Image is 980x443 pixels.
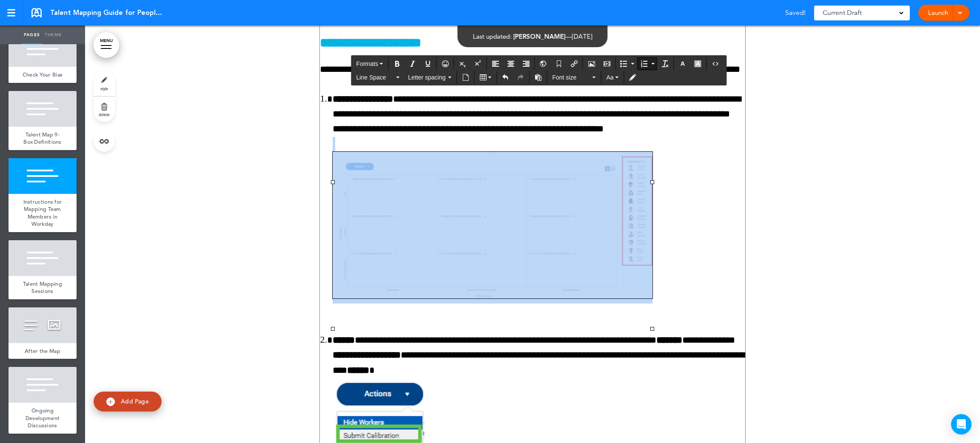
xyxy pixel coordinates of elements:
[531,71,545,84] div: Paste as text
[50,8,165,17] span: Talent Mapping Guide for People Leaders
[408,73,447,82] span: Letter spacing
[421,57,435,70] div: Underline
[456,57,470,70] div: Subscript
[333,152,652,298] img: 1756152490498-TalentMappingBigScreen.png
[567,57,581,70] div: Insert/edit airmason link
[658,57,672,70] div: Clear formatting
[925,5,952,21] a: Launch
[504,57,518,70] div: Align center
[94,71,115,96] a: style
[23,280,62,295] span: Talent Mapping Sessions
[43,26,64,44] a: Theme
[356,60,378,67] span: Formats
[513,32,566,40] span: [PERSON_NAME]
[584,57,599,70] div: Airmason image
[356,73,395,82] span: Line Space
[473,32,512,40] span: Last updated:
[708,57,723,70] div: Source code
[390,57,405,70] div: Bold
[94,392,162,412] a: Add Page
[9,276,77,299] a: Talent Mapping Sessions
[519,57,533,70] div: Align right
[552,73,590,82] span: Font size
[785,9,806,16] span: Saved!
[638,57,657,70] div: Numbered list
[572,32,593,40] span: [DATE]
[459,71,473,84] div: Insert document
[498,71,513,84] div: Undo
[951,414,971,434] div: Open Intercom Messenger
[23,198,62,228] span: Instructions for Mapping Team Members in Workday
[26,407,60,429] span: Ongoing Development Discussions
[473,33,593,40] div: —
[9,67,77,83] a: Check Your Bias
[106,398,115,406] img: add.svg
[9,194,77,232] a: Instructions for Mapping Team Members in Workday
[25,347,60,355] span: After the Map
[94,32,119,58] a: MENU
[536,57,551,70] div: Insert/Edit global anchor link
[21,26,43,44] a: Pages
[99,112,110,117] span: delete
[9,403,77,434] a: Ongoing Development Discussions
[471,57,485,70] div: Superscript
[513,71,528,84] div: Redo
[617,57,637,70] div: Bullet list
[23,131,62,146] span: Talent Map 9-Box Definitions
[823,7,862,19] span: Current Draft
[9,343,77,359] a: After the Map
[488,57,503,70] div: Align left
[94,97,115,122] a: delete
[405,57,420,70] div: Italic
[552,57,566,70] div: Anchor
[23,71,63,78] span: Check Your Bias
[600,57,614,70] div: Insert/edit media
[121,398,149,405] span: Add Page
[9,127,77,150] a: Talent Map 9-Box Definitions
[606,74,613,81] span: Aa
[100,86,108,91] span: style
[476,71,496,84] div: Table
[626,71,640,84] div: Toggle Tracking Changes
